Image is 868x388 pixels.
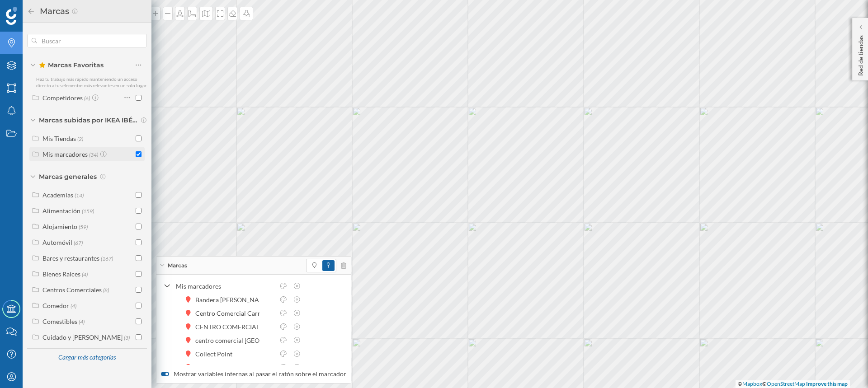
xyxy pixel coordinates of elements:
[42,286,102,294] div: Centros Comerciales
[42,207,80,215] div: Alimentación
[82,207,94,215] span: (159)
[53,350,121,365] div: Cargar más categorías
[42,318,77,325] div: Comestibles
[194,322,324,332] div: CENTRO COMERCIAL LA [PERSON_NAME]
[79,223,88,230] span: (59)
[195,336,313,345] div: centro comercial [GEOGRAPHIC_DATA]
[71,302,76,309] span: (4)
[168,262,187,270] span: Marcas
[35,4,71,19] h2: Marcas
[36,76,147,88] span: Haz tu trabajo más rápido manteniendo un acceso directo a tus elementos más relevantes en un solo...
[82,270,88,278] span: (4)
[89,150,98,158] span: (34)
[42,270,80,278] div: Bienes Raíces
[42,191,73,199] div: Academias
[42,302,69,309] div: Comedor
[856,32,865,76] p: Red de tiendas
[74,238,83,246] span: (67)
[18,6,50,14] span: Soporte
[161,369,346,379] label: Mostrar variables internas al pasar el ratón sobre el marcador
[75,191,84,199] span: (14)
[77,135,83,142] span: (2)
[79,318,85,325] span: (4)
[103,286,109,294] span: (8)
[736,380,850,388] div: © ©
[39,172,97,181] span: Marcas generales
[195,363,237,372] div: Decor-Aroca
[195,349,237,359] div: Collect Point
[42,135,76,142] div: Mis Tiendas
[84,94,90,102] span: (6)
[767,380,805,387] a: OpenStreetMap
[42,223,77,230] div: Alojamiento
[101,254,113,262] span: (167)
[6,7,17,25] img: Geoblink Logo
[176,281,274,291] div: Mis marcadores
[42,94,83,102] div: Competidores
[124,333,130,341] span: (3)
[39,116,138,125] span: Marcas subidas por IKEA IBÉRICA SA
[42,254,99,262] div: Bares y restaurantes
[806,380,848,387] a: Improve this map
[42,150,88,158] div: Mis marcadores
[39,61,104,70] span: Marcas Favoritas
[42,333,123,341] div: Cuidado y [PERSON_NAME]
[742,380,762,387] a: Mapbox
[42,238,72,246] div: Automóvil
[195,309,280,318] div: Centro Comercial Carrefour
[195,295,306,304] div: Bandera [PERSON_NAME] Mobiliario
